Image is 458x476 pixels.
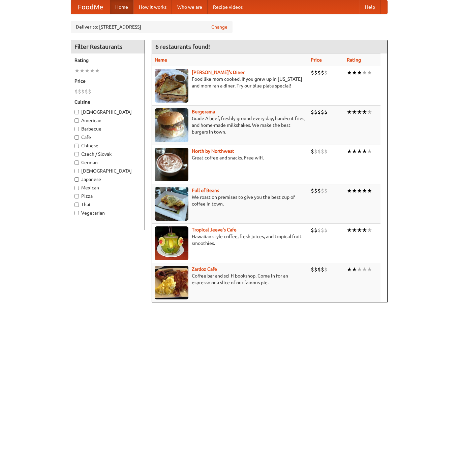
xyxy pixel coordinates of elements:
[357,108,362,116] li: ★
[71,21,233,33] div: Deliver to: [STREET_ADDRESS]
[155,226,188,260] img: jeeves.jpg
[352,148,357,155] li: ★
[311,57,322,63] a: Price
[74,211,79,215] input: Vegetarian
[324,187,328,194] li: $
[357,148,362,155] li: ★
[362,226,367,234] li: ★
[362,108,367,116] li: ★
[324,69,328,76] li: $
[311,266,314,273] li: $
[362,266,367,273] li: ★
[314,266,317,273] li: $
[74,203,79,207] input: Thai
[74,135,79,140] input: Cafe
[347,148,352,155] li: ★
[74,201,141,208] label: Thai
[317,108,321,116] li: $
[347,108,352,116] li: ★
[74,159,141,166] label: German
[155,57,167,63] a: Name
[311,226,314,234] li: $
[133,0,172,14] a: How it works
[352,266,357,273] li: ★
[74,67,80,74] li: ★
[208,0,248,14] a: Recipe videos
[192,70,245,75] a: [PERSON_NAME]'s Diner
[347,57,361,63] a: Rating
[192,109,215,114] b: Burgerama
[85,67,90,74] li: ★
[74,176,141,183] label: Japanese
[314,108,317,116] li: $
[74,151,141,157] label: Czech / Slovak
[362,69,367,76] li: ★
[352,108,357,116] li: ★
[74,127,79,131] input: Barbecue
[155,69,188,103] img: sallys.jpg
[74,144,79,148] input: Chinese
[321,148,324,155] li: $
[74,88,78,95] li: $
[74,57,141,64] h5: Rating
[74,134,141,141] label: Cafe
[347,187,352,194] li: ★
[362,187,367,194] li: ★
[155,187,188,221] img: beans.jpg
[324,266,328,273] li: $
[90,67,95,74] li: ★
[347,226,352,234] li: ★
[314,187,317,194] li: $
[317,266,321,273] li: $
[192,227,237,232] a: Tropical Jeeve's Cafe
[80,67,85,74] li: ★
[155,233,305,247] p: Hawaiian style coffee, fresh juices, and tropical fruit smoothies.
[74,169,79,173] input: [DEMOGRAPHIC_DATA]
[155,154,305,161] p: Great coffee and snacks. Free wifi.
[357,69,362,76] li: ★
[74,160,79,165] input: German
[321,108,324,116] li: $
[74,177,79,182] input: Japanese
[71,40,145,53] h4: Filter Restaurants
[317,187,321,194] li: $
[74,78,141,84] h5: Price
[155,43,210,50] ng-pluralize: 6 restaurants found!
[74,110,79,114] input: [DEMOGRAPHIC_DATA]
[367,266,372,273] li: ★
[74,193,141,199] label: Pizza
[317,69,321,76] li: $
[155,148,188,181] img: north.jpg
[360,0,380,14] a: Help
[211,24,227,30] a: Change
[324,148,328,155] li: $
[192,266,217,272] a: Zardoz Cafe
[352,69,357,76] li: ★
[347,266,352,273] li: ★
[155,194,305,207] p: We roast on premises to give you the best cup of coffee in town.
[321,187,324,194] li: $
[321,266,324,273] li: $
[155,272,305,286] p: Coffee bar and sci-fi bookshop. Come in for an espresso or a slice of our famous pie.
[311,69,314,76] li: $
[324,108,328,116] li: $
[74,109,141,115] label: [DEMOGRAPHIC_DATA]
[74,142,141,149] label: Chinese
[317,148,321,155] li: $
[155,115,305,135] p: Grade A beef, freshly ground every day, hand-cut fries, and home-made milkshakes. We make the bes...
[88,88,91,95] li: $
[311,108,314,116] li: $
[324,226,328,234] li: $
[155,266,188,299] img: zardoz.jpg
[74,186,79,190] input: Mexican
[352,187,357,194] li: ★
[314,148,317,155] li: $
[367,69,372,76] li: ★
[321,226,324,234] li: $
[311,187,314,194] li: $
[192,148,234,154] a: North by Northwest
